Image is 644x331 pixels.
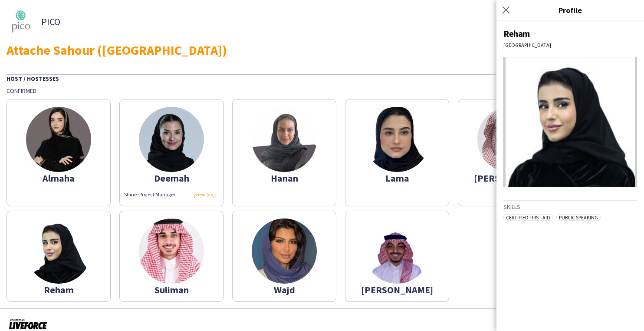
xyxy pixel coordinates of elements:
[124,191,219,199] div: Shine -Project Manager
[9,318,47,330] img: Powered by Liveforce
[503,42,637,48] div: [GEOGRAPHIC_DATA]
[503,57,637,187] img: Crew avatar or photo
[496,4,644,16] h3: Profile
[7,87,637,95] div: Confirmed
[11,286,106,294] div: Reham
[365,218,430,284] img: thumb-6738cd4d5f1fd.png
[252,107,317,172] img: thumb-673c42d5ee624.jpeg
[41,18,60,26] span: PICO
[556,214,601,221] span: Public Speaking
[26,218,91,284] img: thumb-67afb040c07a6.jpeg
[503,28,637,40] div: Reham
[503,214,553,221] span: Certified First Aid
[477,107,542,172] img: thumb-6737a65d44b3b.jpeg
[26,107,91,172] img: thumb-66c6164ab516c.jpeg
[124,286,219,294] div: Suliman
[124,174,219,182] div: Deemah
[365,107,430,172] img: thumb-672ef5e28e923.jpeg
[350,286,444,294] div: [PERSON_NAME]
[503,203,637,211] h3: Skills
[7,7,37,37] img: thumb-07f6e915-f0f8-49f3-acbf-3d62be6023a1.jpg
[350,174,444,182] div: Lama
[463,174,557,182] div: [PERSON_NAME]
[237,286,332,294] div: Wajd
[139,218,204,284] img: thumb-67373b4898fa3.jpeg
[139,107,204,172] img: thumb-675edd8f16ba3.jpeg
[11,174,106,182] div: Almaha
[7,43,637,56] div: Attache Sahour ([GEOGRAPHIC_DATA])
[237,174,332,182] div: Hanan
[252,218,317,284] img: thumb-676090e5ef41f.jpeg
[7,74,637,83] div: Host / Hostesses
